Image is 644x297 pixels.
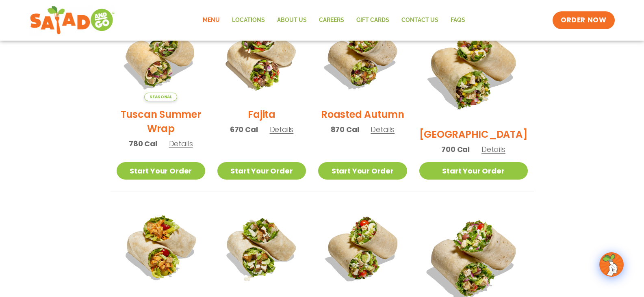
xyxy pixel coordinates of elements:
[318,13,407,101] img: Product photo for Roasted Autumn Wrap
[318,204,407,292] img: Product photo for Cobb Wrap
[419,162,528,180] a: Start Your Order
[129,138,157,149] span: 780 Cal
[248,107,275,121] h2: Fajita
[271,11,313,30] a: About Us
[117,13,205,101] img: Product photo for Tuscan Summer Wrap
[117,107,205,136] h2: Tuscan Summer Wrap
[318,162,407,180] a: Start Your Order
[371,124,395,134] span: Details
[561,15,606,25] span: ORDER NOW
[419,13,528,121] img: Product photo for BBQ Ranch Wrap
[144,93,177,101] span: Seasonal
[331,124,359,135] span: 870 Cal
[226,11,271,30] a: Locations
[197,11,471,30] nav: Menu
[321,107,404,121] h2: Roasted Autumn
[217,13,306,101] img: Product photo for Fajita Wrap
[197,11,226,30] a: Menu
[169,139,193,149] span: Details
[600,253,623,276] img: wpChatIcon
[217,162,306,180] a: Start Your Order
[350,11,395,30] a: GIFT CARDS
[395,11,445,30] a: Contact Us
[217,204,306,292] img: Product photo for Caesar Wrap
[230,124,258,135] span: 670 Cal
[445,11,471,30] a: FAQs
[481,144,505,154] span: Details
[419,127,528,141] h2: [GEOGRAPHIC_DATA]
[117,204,205,292] img: Product photo for Buffalo Chicken Wrap
[441,144,470,155] span: 700 Cal
[117,162,205,180] a: Start Your Order
[313,11,350,30] a: Careers
[553,11,614,29] a: ORDER NOW
[270,124,294,134] span: Details
[30,4,115,37] img: new-SAG-logo-768×292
